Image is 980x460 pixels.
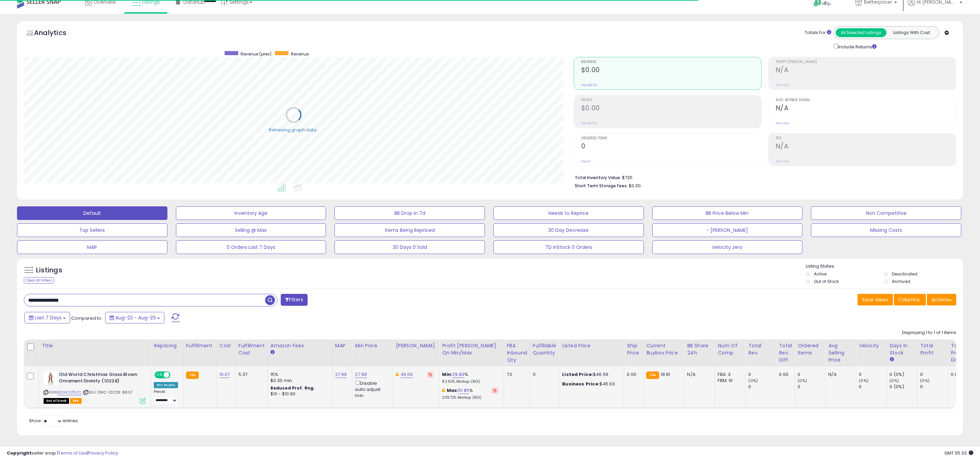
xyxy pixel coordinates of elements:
[798,384,825,390] div: 0
[798,342,822,356] div: Ordered Items
[24,312,70,323] button: Last 7 Days
[927,294,956,305] button: Actions
[44,398,69,404] span: All listings that are currently out of stock and unavailable for purchase on Amazon
[944,450,973,456] span: 2025-09-6 05:33 GMT
[920,342,945,356] div: Total Profit
[176,206,326,220] button: Inventory Age
[239,371,262,378] div: 5.37
[889,371,917,378] div: 0 (0%)
[575,175,621,180] b: Total Inventory Value:
[493,206,644,220] button: Needs to Reprice
[271,342,329,349] div: Amazon Fees
[442,371,452,378] b: Min:
[401,371,413,378] a: 46.56
[776,142,956,152] h2: N/A
[836,28,886,37] button: All Selected Listings
[239,342,265,356] div: Fulfillment Cost
[748,378,758,383] small: (0%)
[581,104,761,113] h2: $0.00
[889,342,914,356] div: Days In Stock
[581,66,761,75] h2: $0.00
[35,314,62,321] span: Last 7 Days
[811,206,961,220] button: Non Competitive
[779,342,792,364] div: Total Rev. Diff.
[886,28,937,37] button: Listings With Cost
[271,349,275,355] small: Amazon Fees.
[814,271,827,277] label: Active
[898,296,920,303] span: Columns
[88,450,118,456] a: Privacy Policy
[581,121,597,125] small: Prev: $0.00
[105,312,164,323] button: Aug-23 - Aug-29
[779,371,789,378] div: 0.00
[562,371,593,378] b: Listed Price:
[17,223,167,237] button: Top Sellers
[951,342,964,364] div: Total Profit Diff.
[811,223,961,237] button: Missing Costs
[271,385,315,391] b: Reduced Prof. Rng.
[71,315,102,321] span: Compared to:
[452,371,464,378] a: 29.83
[748,342,773,356] div: Total Rev.
[442,379,499,384] p: 82.92% Markup (ROI)
[70,398,82,404] span: FBA
[646,342,681,356] div: Current Buybox Price
[805,30,831,36] div: Totals For
[458,387,469,394] a: 51.85
[562,381,619,387] div: $45.63
[29,417,78,424] span: Show: entries
[154,382,178,388] div: Win BuyBox
[24,277,54,284] div: Clear All Filters
[776,83,789,87] small: Prev: N/A
[629,183,641,189] span: $0.00
[627,371,638,378] div: 0.00
[176,240,326,254] button: 0 Orders Last 7 Days
[186,342,214,349] div: Fulfillment
[627,342,640,356] div: Ship Price
[507,342,527,364] div: FBA inbound Qty
[334,223,485,237] button: Items Being Repriced
[58,450,87,456] a: Terms of Use
[36,266,62,275] h5: Listings
[889,356,894,363] small: Days In Stock.
[646,371,659,379] small: FBA
[581,142,761,152] h2: 0
[857,294,893,305] button: Save View
[83,390,133,395] span: | SKU: OWC-10228-$8.57
[575,183,628,189] b: Short Term Storage Fees:
[493,240,644,254] button: 7D InStock 0 Orders
[661,371,670,378] span: 19.91
[335,371,347,378] a: 27.99
[562,371,619,378] div: $46.56
[533,342,556,356] div: Fulfillable Quantity
[533,371,554,378] div: 0
[798,378,807,383] small: (0%)
[581,98,761,102] span: Profit
[439,339,504,366] th: The percentage added to the cost of goods (COGS) that forms the calculator for Min & Max prices.
[7,450,118,457] div: seller snap | |
[334,240,485,254] button: 30 Days 0 Sold
[154,342,180,349] div: Repricing
[776,104,956,113] h2: N/A
[442,395,499,400] p: 239.72% Markup (ROI)
[154,390,178,405] div: Preset:
[581,83,597,87] small: Prev: $0.00
[776,159,789,163] small: Prev: N/A
[562,342,621,349] div: Listed Price
[493,223,644,237] button: 30 Day Decrease
[59,371,142,386] b: Old World Christmas Glass Blown Ornament Divinity (10228)
[828,342,853,364] div: Avg Selling Price
[829,43,885,50] div: Include Returns
[44,371,57,385] img: 41dugpPQLLL._SL40_.jpg
[889,378,899,383] small: (0%)
[581,60,761,64] span: Revenue
[219,371,230,378] a: 10.07
[892,271,917,277] label: Deactivated
[859,342,884,349] div: Velocity
[894,294,926,305] button: Columns
[169,372,180,378] span: OFF
[396,342,436,349] div: [PERSON_NAME]
[155,372,164,378] span: ON
[798,371,825,378] div: 0
[776,66,956,75] h2: N/A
